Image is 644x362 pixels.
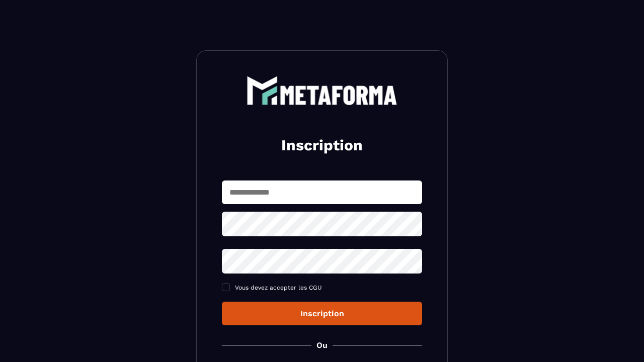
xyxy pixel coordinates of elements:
a: logo [222,76,422,105]
button: Inscription [222,302,422,325]
img: logo [247,76,397,105]
div: Inscription [230,309,414,318]
h2: Inscription [234,135,410,155]
span: Vous devez accepter les CGU [235,284,322,291]
p: Ou [316,340,328,350]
